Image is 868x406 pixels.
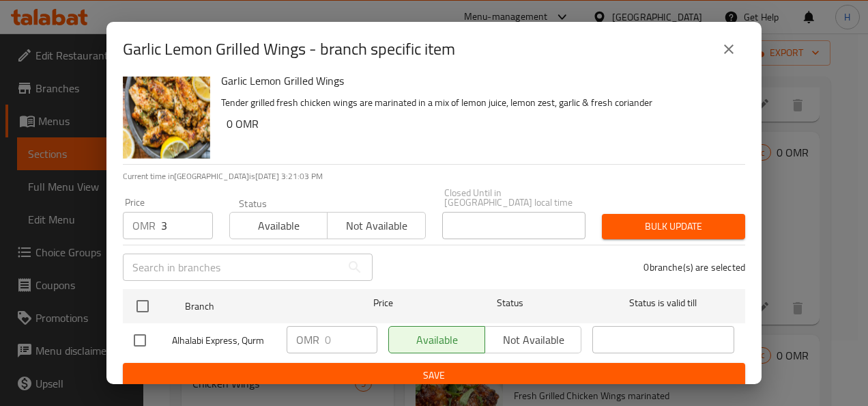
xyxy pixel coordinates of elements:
p: Current time in [GEOGRAPHIC_DATA] is [DATE] 3:21:03 PM [123,170,745,182]
p: OMR [132,217,156,234]
p: OMR [296,331,319,348]
input: Please enter price [325,326,377,353]
button: Save [123,363,745,388]
span: Available [235,216,322,236]
span: Price [338,295,429,312]
button: Bulk update [602,214,745,239]
h6: Garlic Lemon Grilled Wings [221,71,734,90]
p: 0 branche(s) are selected [643,260,745,274]
button: Not available [327,212,425,239]
span: Status [439,295,581,312]
h6: 0 OMR [227,114,734,133]
span: Status is valid till [592,295,734,312]
input: Please enter price [161,212,213,239]
span: Branch [185,298,327,315]
span: Save [134,367,734,384]
button: Available [229,212,328,239]
button: close [712,33,745,66]
span: Alhalabi Express, Qurm [172,332,276,349]
span: Not available [333,216,420,236]
span: Bulk update [613,218,734,235]
img: Garlic Lemon Grilled Wings [123,71,210,159]
p: Tender grilled fresh chicken wings are marinated in a mix of lemon juice, lemon zest, garlic & fr... [221,94,734,111]
h2: Garlic Lemon Grilled Wings - branch specific item [123,38,455,60]
input: Search in branches [123,254,341,281]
